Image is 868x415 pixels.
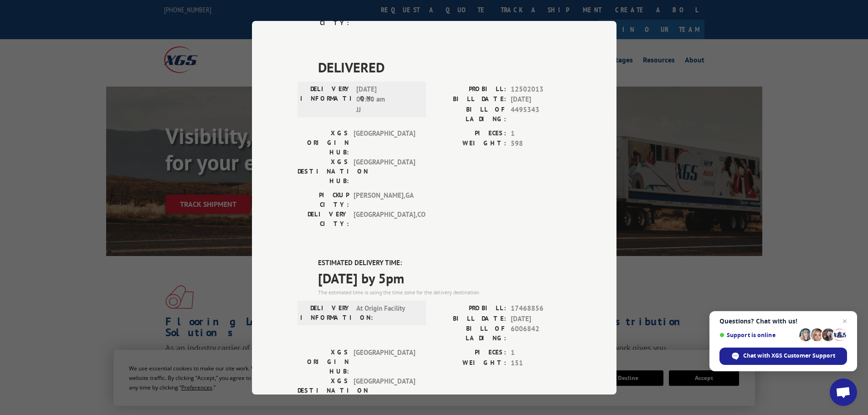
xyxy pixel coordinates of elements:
[434,313,506,324] label: BILL DATE:
[511,348,571,358] span: 1
[356,303,418,323] span: At Origin Facility
[354,376,415,405] span: [GEOGRAPHIC_DATA]
[511,138,571,149] span: 598
[511,84,571,94] span: 12502013
[743,352,835,360] span: Chat with XGS Customer Support
[298,209,349,228] label: DELIVERY CITY:
[719,332,796,338] span: Support is online
[318,56,571,77] span: DELIVERED
[830,379,857,406] a: Open chat
[356,84,418,115] span: [DATE] 06:00 am JJ
[511,324,571,343] span: 6006842
[511,94,571,105] span: [DATE]
[298,190,349,209] label: PICKUP CITY:
[298,157,349,185] label: XGS DESTINATION HUB:
[434,94,506,105] label: BILL DATE:
[434,84,506,94] label: PROBILL:
[298,8,349,27] label: DELIVERY CITY:
[354,190,415,209] span: [PERSON_NAME] , GA
[434,348,506,358] label: PIECES:
[434,138,506,149] label: WEIGHT:
[354,8,415,27] span: [GEOGRAPHIC_DATA] , MN
[354,209,415,228] span: [GEOGRAPHIC_DATA] , CO
[434,104,506,123] label: BILL OF LADING:
[318,268,571,288] span: [DATE] by 5pm
[511,128,571,138] span: 1
[300,303,352,323] label: DELIVERY INFORMATION:
[511,358,571,368] span: 151
[318,288,571,297] div: The estimated time is using the time zone for the delivery destination.
[434,324,506,343] label: BILL OF LADING:
[434,128,506,138] label: PIECES:
[300,84,352,115] label: DELIVERY INFORMATION:
[298,348,349,376] label: XGS ORIGIN HUB:
[719,318,847,325] span: Questions? Chat with us!
[511,104,571,123] span: 4495343
[354,157,415,185] span: [GEOGRAPHIC_DATA]
[719,348,847,365] span: Chat with XGS Customer Support
[354,128,415,157] span: [GEOGRAPHIC_DATA]
[298,128,349,157] label: XGS ORIGIN HUB:
[318,257,571,268] label: ESTIMATED DELIVERY TIME:
[434,358,506,368] label: WEIGHT:
[298,376,349,405] label: XGS DESTINATION HUB:
[434,303,506,314] label: PROBILL:
[511,313,571,324] span: [DATE]
[354,348,415,376] span: [GEOGRAPHIC_DATA]
[511,303,571,314] span: 17468856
